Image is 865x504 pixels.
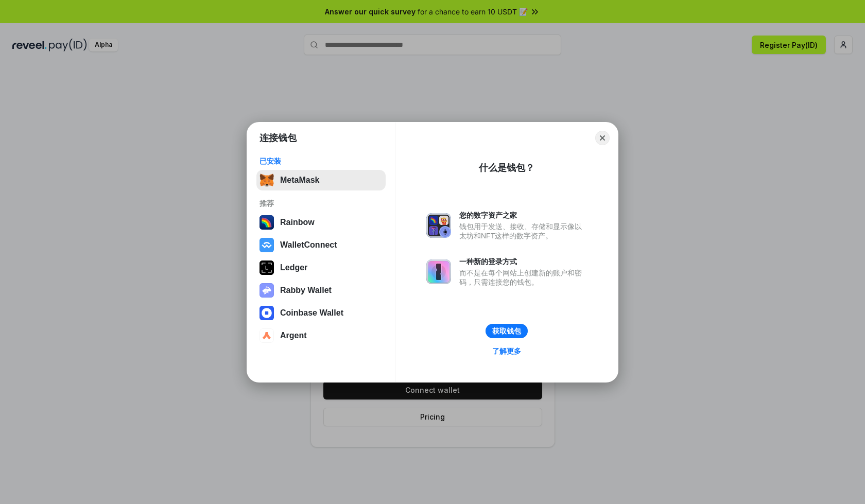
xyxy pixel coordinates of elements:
[280,308,343,318] div: Coinbase Wallet
[426,259,451,284] img: svg+xml,%3Csvg%20xmlns%3D%22http%3A%2F%2Fwww.w3.org%2F2000%2Fsvg%22%20fill%3D%22none%22%20viewBox...
[280,286,332,295] div: Rabby Wallet
[259,283,274,298] img: svg+xml,%3Csvg%20xmlns%3D%22http%3A%2F%2Fwww.w3.org%2F2000%2Fsvg%22%20fill%3D%22none%22%20viewBox...
[280,218,315,227] div: Rainbow
[459,211,587,220] div: 您的数字资产之家
[459,222,587,240] div: 钱包用于发送、接收、存储和显示像以太坊和NFT这样的数字资产。
[459,268,587,287] div: 而不是在每个网站上创建新的账户和密码，只需连接您的钱包。
[492,346,521,356] div: 了解更多
[280,240,337,250] div: WalletConnect
[259,132,297,144] h1: 连接钱包
[259,199,383,208] div: 推荐
[259,173,274,187] img: svg+xml,%3Csvg%20fill%3D%22none%22%20height%3D%2233%22%20viewBox%3D%220%200%2035%2033%22%20width%...
[259,238,274,252] img: svg+xml,%3Csvg%20width%3D%2228%22%20height%3D%2228%22%20viewBox%3D%220%200%2028%2028%22%20fill%3D...
[256,257,386,278] button: Ledger
[256,325,386,346] button: Argent
[259,328,274,343] img: svg+xml,%3Csvg%20width%3D%2228%22%20height%3D%2228%22%20viewBox%3D%220%200%2028%2028%22%20fill%3D...
[486,324,528,338] button: 获取钱包
[256,303,386,323] button: Coinbase Wallet
[259,157,383,166] div: 已安装
[280,263,307,272] div: Ledger
[426,213,451,238] img: svg+xml,%3Csvg%20xmlns%3D%22http%3A%2F%2Fwww.w3.org%2F2000%2Fsvg%22%20fill%3D%22none%22%20viewBox...
[259,215,274,230] img: svg+xml,%3Csvg%20width%3D%22120%22%20height%3D%22120%22%20viewBox%3D%220%200%20120%20120%22%20fil...
[256,235,386,255] button: WalletConnect
[259,260,274,275] img: svg+xml,%3Csvg%20xmlns%3D%22http%3A%2F%2Fwww.w3.org%2F2000%2Fsvg%22%20width%3D%2228%22%20height%3...
[459,257,587,266] div: 一种新的登录方式
[479,162,534,174] div: 什么是钱包？
[259,306,274,320] img: svg+xml,%3Csvg%20width%3D%2228%22%20height%3D%2228%22%20viewBox%3D%220%200%2028%2028%22%20fill%3D...
[486,344,527,358] a: 了解更多
[492,326,521,336] div: 获取钱包
[280,176,319,185] div: MetaMask
[256,280,386,301] button: Rabby Wallet
[256,170,386,190] button: MetaMask
[256,212,386,233] button: Rainbow
[280,331,307,340] div: Argent
[595,131,610,145] button: Close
